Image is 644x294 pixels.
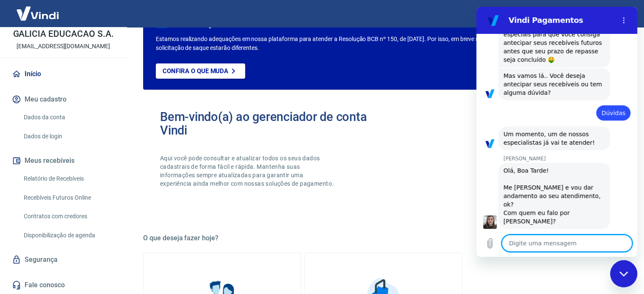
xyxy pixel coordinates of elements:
a: Recebíveis Futuros Online [20,189,116,206]
img: Vindi [10,0,65,26]
h5: O que deseja fazer hoje? [143,234,624,242]
button: Meu cadastro [10,90,116,109]
a: Disponibilização de agenda [20,227,116,244]
button: Sair [603,6,634,22]
a: Confira o que muda [156,63,245,79]
p: GALICIA EDUCACAO S.A. [13,30,114,38]
a: Dados da conta [20,109,116,126]
a: Segurança [10,250,116,269]
iframe: Janela de mensagens [476,7,637,257]
p: Aqui você pode consultar e atualizar todos os seus dados cadastrais de forma fácil e rápida. Mant... [160,154,335,188]
p: Confira o que muda [163,67,228,75]
a: Relatório de Recebíveis [20,170,116,187]
a: Contratos com credores [20,208,116,225]
p: Estamos realizando adequações em nossa plataforma para atender a Resolução BCB nº 150, de [DATE].... [156,35,520,52]
button: Meus recebíveis [10,151,116,170]
a: Início [10,65,116,83]
iframe: Botão para abrir a janela de mensagens, conversa em andamento [610,260,637,287]
p: [EMAIL_ADDRESS][DOMAIN_NAME] [17,42,110,51]
a: Dados de login [20,128,116,145]
h2: Bem-vindo(a) ao gerenciador de conta Vindi [160,110,384,137]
